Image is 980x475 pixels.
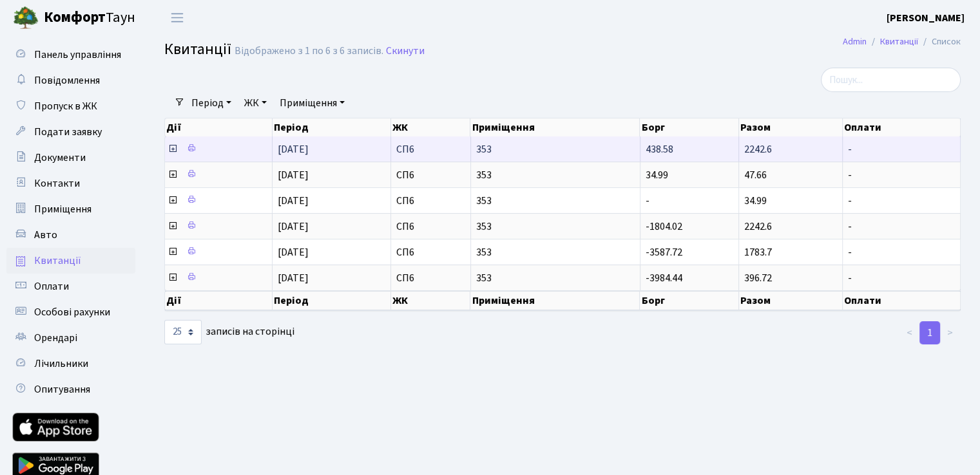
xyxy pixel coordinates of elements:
a: Подати заявку [6,119,135,145]
span: СП6 [396,247,465,257]
a: Пропуск в ЖК [6,93,135,119]
a: Квитанції [6,248,135,274]
a: Особові рахунки [6,299,135,325]
label: записів на сторінці [164,320,294,344]
span: СП6 [396,273,465,283]
span: Орендарі [34,331,77,345]
span: [DATE] [278,219,309,234]
span: Лічильники [34,357,88,371]
input: Пошук... [821,68,961,92]
span: Оплати [34,279,69,293]
a: Приміщення [6,196,135,222]
span: [DATE] [278,245,309,259]
span: 353 [476,196,635,206]
th: Разом [739,291,843,310]
a: Опитування [6,377,135,402]
th: Борг [640,291,738,310]
span: [DATE] [278,271,309,285]
span: - [848,170,955,180]
span: - [848,273,955,283]
span: 47.66 [744,168,767,182]
a: Оплати [6,274,135,299]
th: Борг [640,118,738,136]
span: 1783.7 [744,245,772,259]
span: - [646,194,649,208]
span: Квитанції [164,38,231,61]
span: Пропуск в ЖК [34,99,97,113]
b: [PERSON_NAME] [887,11,965,25]
a: Повідомлення [6,68,135,93]
span: - [848,144,955,154]
span: - [848,196,955,206]
a: 1 [919,321,940,344]
a: Період [186,92,236,114]
span: 34.99 [646,168,668,182]
img: logo.png [13,5,39,31]
th: Період [273,291,391,310]
th: Приміщення [470,118,640,136]
a: Панель управління [6,42,135,68]
span: Повідомлення [34,73,100,88]
th: Оплати [843,291,961,310]
span: СП6 [396,170,465,180]
span: 2242.6 [744,219,772,234]
span: 34.99 [744,194,767,208]
span: - [848,221,955,232]
th: Оплати [843,118,961,136]
span: Квитанції [34,254,81,268]
span: 353 [476,247,635,257]
th: Разом [739,118,843,136]
span: Особові рахунки [34,305,110,319]
a: Скинути [386,45,425,57]
th: Дії [165,291,273,310]
span: -3984.44 [646,271,682,285]
a: Авто [6,222,135,248]
span: СП6 [396,144,465,154]
span: - [848,247,955,257]
th: ЖК [391,118,471,136]
a: Admin [843,35,867,48]
span: Авто [34,228,57,242]
a: Квитанції [880,35,918,48]
span: 353 [476,170,635,180]
span: 2242.6 [744,142,772,156]
span: 353 [476,144,635,154]
span: Панель управління [34,48,121,62]
a: Документи [6,145,135,171]
a: Контакти [6,171,135,196]
div: Відображено з 1 по 6 з 6 записів. [235,45,383,57]
span: 438.58 [646,142,673,156]
span: 396.72 [744,271,772,285]
span: -1804.02 [646,219,682,234]
a: Лічильники [6,351,135,377]
span: 353 [476,221,635,232]
span: Таун [44,7,135,29]
th: Дії [165,118,273,136]
span: [DATE] [278,142,309,156]
th: ЖК [391,291,471,310]
span: Опитування [34,382,90,396]
nav: breadcrumb [823,28,980,55]
a: ЖК [239,92,272,114]
th: Період [273,118,391,136]
span: СП6 [396,196,465,206]
span: -3587.72 [646,245,682,259]
button: Переключити навігацію [161,7,193,28]
b: Комфорт [44,7,106,28]
li: Список [918,35,961,49]
a: [PERSON_NAME] [887,10,965,26]
a: Приміщення [274,92,350,114]
span: 353 [476,273,635,283]
a: Орендарі [6,325,135,351]
span: [DATE] [278,168,309,182]
span: Контакти [34,176,80,191]
th: Приміщення [470,291,640,310]
select: записів на сторінці [164,320,202,344]
span: Подати заявку [34,125,102,139]
span: СП6 [396,221,465,232]
span: [DATE] [278,194,309,208]
span: Документи [34,151,86,165]
span: Приміщення [34,202,91,216]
